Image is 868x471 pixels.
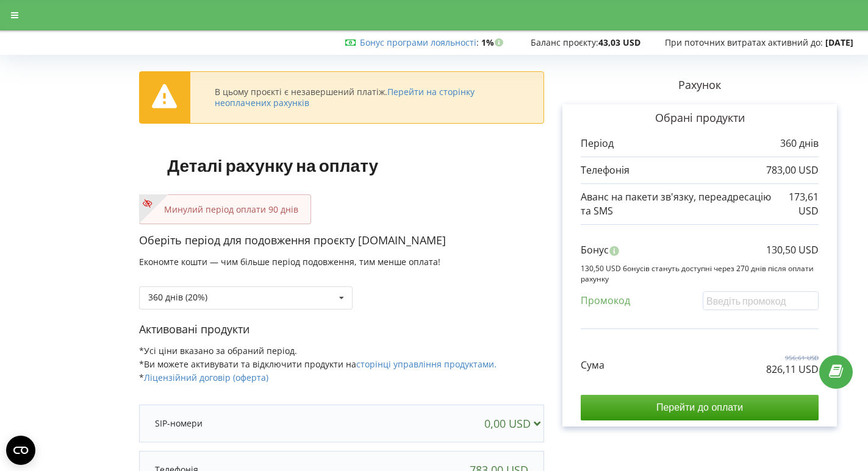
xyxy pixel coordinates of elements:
input: Введіть промокод [703,291,819,310]
span: Баланс проєкту: [531,37,598,48]
span: Економте кошти — чим більше період подовження, тим менше оплата! [139,256,440,267]
p: Минулий період оплати 90 днів [152,204,298,216]
div: 360 днів (20%) [148,293,207,302]
button: Open CMP widget [6,436,35,465]
p: Промокод [581,294,630,308]
p: 956,61 USD [766,353,819,362]
span: : [360,37,479,48]
p: 360 днів [780,136,819,151]
p: Телефонія [581,163,629,177]
div: 0,00 USD [484,417,546,430]
span: При поточних витратах активний до: [665,37,823,48]
p: Період [581,136,614,151]
p: Сума [581,358,604,372]
p: Активовані продукти [139,322,544,338]
strong: 43,03 USD [598,37,640,48]
p: Бонус [581,243,609,257]
strong: [DATE] [825,37,853,48]
p: 783,00 USD [766,163,819,177]
span: *Ви можете активувати та відключити продукти на [139,358,497,370]
p: 130,50 USD бонусів стануть доступні через 270 днів після оплати рахунку [581,263,819,284]
div: В цьому проєкті є незавершений платіж. [215,87,519,108]
a: сторінці управління продуктами. [356,358,497,370]
a: Бонус програми лояльності [360,37,476,48]
p: Оберіть період для подовження проєкту [DOMAIN_NAME] [139,233,544,249]
input: Перейти до оплати [581,395,819,420]
p: 130,50 USD [766,243,819,257]
h1: Деталі рахунку на оплату [139,136,406,194]
p: Рахунок [544,77,855,93]
p: 173,61 USD [773,190,819,218]
strong: 1% [481,37,506,48]
p: Аванс на пакети зв'язку, переадресацію та SMS [581,190,773,218]
p: Обрані продукти [581,110,819,126]
p: 826,11 USD [766,363,819,377]
a: Ліцензійний договір (оферта) [144,372,268,383]
a: Перейти на сторінку неоплачених рахунків [215,86,475,108]
span: *Усі ціни вказано за обраний період. [139,345,297,356]
p: SIP-номери [155,417,203,430]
